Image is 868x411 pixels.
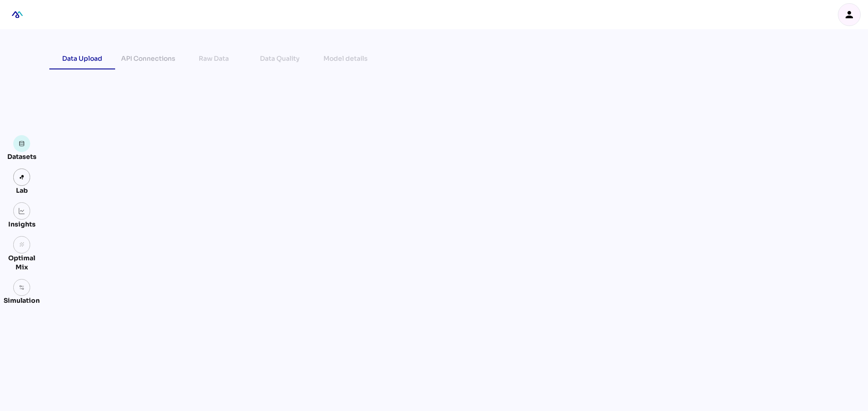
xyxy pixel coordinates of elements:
div: Optimal Mix [4,253,40,272]
img: lab.svg [19,174,25,180]
div: Simulation [4,296,40,305]
div: Model details [323,53,368,64]
i: person [844,9,855,20]
img: graph.svg [19,208,25,214]
div: API Connections [121,53,175,64]
div: Data Upload [62,53,102,64]
div: Lab [12,186,32,195]
i: grain [19,242,25,248]
div: mediaROI [7,5,27,25]
div: Raw Data [199,53,229,64]
div: Datasets [7,152,37,161]
div: Data Quality [260,53,300,64]
img: data.svg [19,141,25,147]
img: settings.svg [19,285,25,291]
div: Insights [8,220,36,229]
